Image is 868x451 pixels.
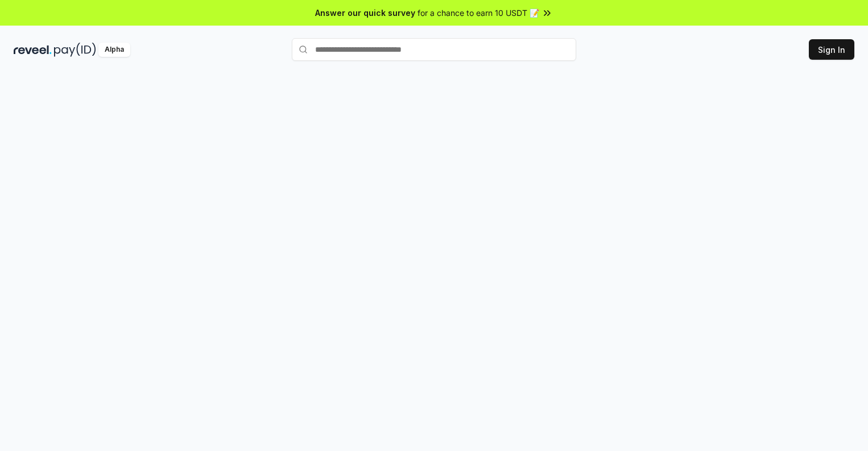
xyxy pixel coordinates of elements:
[54,43,96,57] img: pay_id
[418,7,539,19] span: for a chance to earn 10 USDT 📝
[809,39,854,60] button: Sign In
[98,43,130,57] div: Alpha
[14,43,52,57] img: reveel_dark
[315,7,415,19] span: Answer our quick survey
